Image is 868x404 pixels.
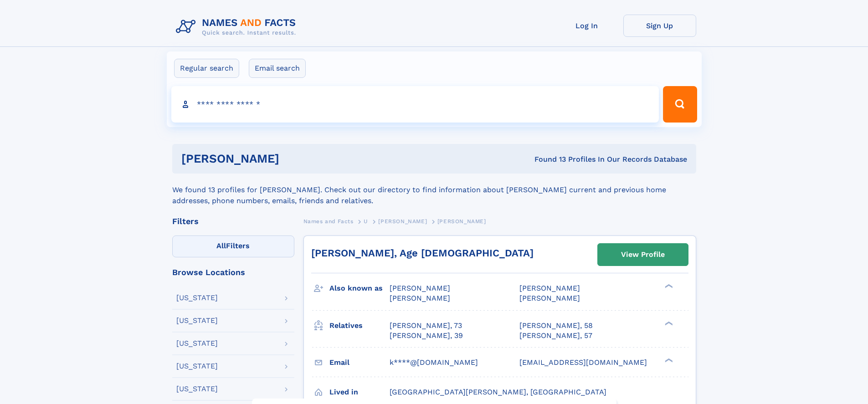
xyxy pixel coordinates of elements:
div: ❯ [663,320,673,326]
div: Found 13 Profiles In Our Records Database [407,154,687,164]
div: View Profile [621,244,665,265]
h3: Email [329,355,390,370]
span: All [216,241,226,250]
a: [PERSON_NAME], 58 [519,321,593,331]
a: [PERSON_NAME], Age [DEMOGRAPHIC_DATA] [311,247,534,259]
div: We found 13 profiles for [PERSON_NAME]. Check out our directory to find information about [PERSON... [172,174,696,206]
h1: [PERSON_NAME] [181,153,407,164]
a: Sign Up [623,15,696,37]
div: [US_STATE] [176,294,218,302]
div: ❯ [663,357,673,363]
label: Email search [249,59,306,78]
label: Regular search [174,59,239,78]
span: [GEOGRAPHIC_DATA][PERSON_NAME], [GEOGRAPHIC_DATA] [390,388,606,396]
input: search input [171,86,659,123]
label: Filters [172,235,294,257]
div: [US_STATE] [176,340,218,347]
div: ❯ [663,283,673,289]
span: [PERSON_NAME] [437,218,486,225]
span: [PERSON_NAME] [390,284,450,292]
a: Log In [550,15,623,37]
img: Logo Names and Facts [172,15,303,39]
h3: Lived in [329,384,390,400]
a: Names and Facts [303,215,354,227]
a: U [364,215,368,227]
span: [PERSON_NAME] [390,294,450,302]
a: [PERSON_NAME] [378,215,427,227]
span: U [364,218,368,225]
h3: Also known as [329,281,390,296]
a: [PERSON_NAME], 57 [519,331,592,341]
span: [EMAIL_ADDRESS][DOMAIN_NAME] [519,358,647,367]
div: [US_STATE] [176,385,218,393]
div: [US_STATE] [176,363,218,370]
a: [PERSON_NAME], 73 [390,321,462,331]
div: [US_STATE] [176,317,218,324]
div: Filters [172,217,294,225]
span: [PERSON_NAME] [519,284,580,292]
div: Browse Locations [172,268,294,276]
h3: Relatives [329,318,390,333]
span: [PERSON_NAME] [519,294,580,302]
button: Search Button [663,86,697,123]
span: [PERSON_NAME] [378,218,427,225]
a: [PERSON_NAME], 39 [390,331,463,341]
a: View Profile [598,244,688,266]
